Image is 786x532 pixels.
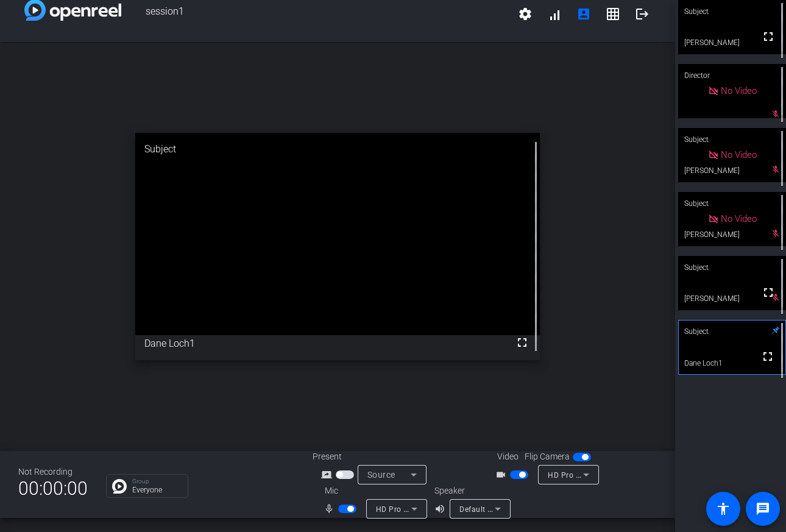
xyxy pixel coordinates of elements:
div: Not Recording [18,466,88,478]
div: Subject [678,128,786,151]
mat-icon: fullscreen [761,29,776,44]
span: Source [367,470,395,480]
mat-icon: account_box [576,7,591,21]
mat-icon: logout [635,7,650,21]
div: Subject [678,256,786,279]
span: No Video [721,213,757,224]
div: Present [313,450,434,463]
mat-icon: fullscreen [760,349,775,364]
mat-icon: grid_on [606,7,620,21]
span: No Video [721,149,757,160]
mat-icon: accessibility [716,502,731,516]
div: Subject [678,192,786,215]
mat-icon: mic_none [324,502,338,516]
div: Director [678,64,786,87]
span: Default - AirPods [459,504,520,514]
mat-icon: videocam_outline [495,467,510,482]
div: Speaker [434,484,508,497]
mat-icon: message [756,502,770,516]
div: Subject [678,320,786,343]
mat-icon: fullscreen [515,335,529,350]
img: Chat Icon [112,479,127,494]
div: Mic [313,484,434,497]
span: Flip Camera [525,450,570,463]
div: Subject [135,133,540,166]
mat-icon: screen_share_outline [321,467,336,482]
p: Everyone [132,486,182,494]
span: HD Pro Webcam C920 (046d:08e5) [376,504,501,514]
span: 00:00:00 [18,473,88,503]
span: No Video [721,85,757,96]
mat-icon: fullscreen [761,285,776,300]
mat-icon: volume_up [434,502,449,516]
p: Group [132,478,182,484]
span: Video [497,450,519,463]
span: HD Pro Webcam C920 (046d:08e5) [548,470,673,480]
mat-icon: settings [518,7,533,21]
